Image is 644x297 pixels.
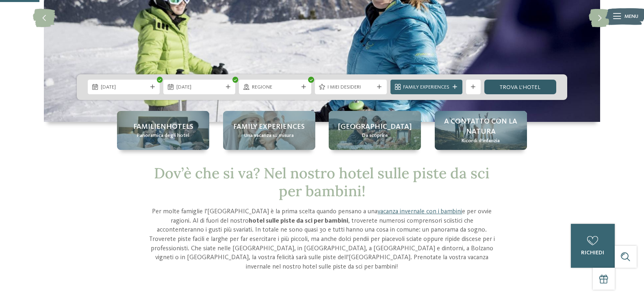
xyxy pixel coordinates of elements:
[148,207,496,272] p: Per molte famiglie l'[GEOGRAPHIC_DATA] è la prima scelta quando pensano a una e per ovvie ragioni...
[442,117,520,137] span: A contatto con la natura
[571,224,615,268] a: richiedi
[244,132,294,139] span: Una vacanza su misura
[462,137,500,145] span: Ricordi d’infanzia
[484,80,556,94] a: trova l’hotel
[435,111,527,150] a: Hotel sulle piste da sci per bambini: divertimento senza confini A contatto con la natura Ricordi...
[338,122,412,132] span: [GEOGRAPHIC_DATA]
[223,111,315,150] a: Hotel sulle piste da sci per bambini: divertimento senza confini Family experiences Una vacanza s...
[137,132,189,139] span: Panoramica degli hotel
[101,84,147,91] span: [DATE]
[117,111,209,150] a: Hotel sulle piste da sci per bambini: divertimento senza confini Familienhotels Panoramica degli ...
[133,122,193,132] span: Familienhotels
[329,111,421,150] a: Hotel sulle piste da sci per bambini: divertimento senza confini [GEOGRAPHIC_DATA] Da scoprire
[581,250,604,256] span: richiedi
[403,84,449,91] span: Family Experiences
[377,208,462,215] a: vacanza invernale con i bambini
[154,164,490,200] span: Dov’è che si va? Nel nostro hotel sulle piste da sci per bambini!
[362,132,388,139] span: Da scoprire
[233,122,305,132] span: Family experiences
[252,84,298,91] span: Regione
[327,84,374,91] span: I miei desideri
[249,218,348,224] strong: hotel sulle piste da sci per bambini
[176,84,223,91] span: [DATE]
